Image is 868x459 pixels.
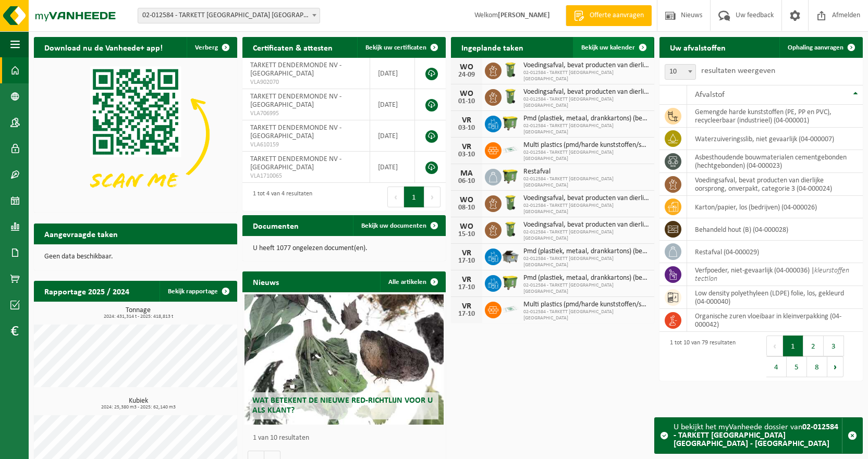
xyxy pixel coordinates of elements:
[687,150,863,173] td: asbesthoudende bouwmaterialen cementgebonden (hechtgebonden) (04-000023)
[523,203,649,215] span: 02-012584 - TARKETT [GEOGRAPHIC_DATA] [GEOGRAPHIC_DATA]
[523,309,649,321] span: 02-012584 - TARKETT [GEOGRAPHIC_DATA] [GEOGRAPHIC_DATA]
[250,78,362,86] span: VLA902070
[456,311,477,318] div: 17-10
[523,282,649,295] span: 02-012584 - TARKETT [GEOGRAPHIC_DATA] [GEOGRAPHIC_DATA]
[687,263,863,286] td: verfpoeder, niet-gevaarlijk (04-000036) |
[674,418,842,453] div: U bekijkt het myVanheede dossier van
[523,229,649,242] span: 02-012584 - TARKETT [GEOGRAPHIC_DATA] [GEOGRAPHIC_DATA]
[523,274,649,282] span: Pmd (plastiek, metaal, drankkartons) (bedrijven)
[779,37,862,58] a: Ophaling aanvragen
[250,172,362,180] span: VLA1710065
[523,96,649,109] span: 02-012584 - TARKETT [GEOGRAPHIC_DATA] [GEOGRAPHIC_DATA]
[502,194,519,212] img: WB-0140-HPE-GN-50
[370,58,415,89] td: [DATE]
[456,178,477,185] div: 06-10
[456,98,477,105] div: 01-10
[788,44,843,51] span: Ophaling aanvragen
[242,271,289,292] h2: Nieuws
[404,187,424,207] button: 1
[242,37,343,57] h2: Certificaten & attesten
[502,114,519,132] img: WB-1100-HPE-GN-50
[456,143,477,151] div: VR
[566,5,652,26] a: Offerte aanvragen
[523,168,649,176] span: Restafval
[456,257,477,265] div: 17-10
[766,356,787,377] button: 4
[687,218,863,241] td: behandeld hout (B) (04-000028)
[803,336,824,356] button: 2
[187,37,236,58] button: Verberg
[456,169,477,178] div: MA
[523,221,649,229] span: Voedingsafval, bevat producten van dierlijke oorsprong, onverpakt, categorie 3
[370,89,415,120] td: [DATE]
[523,115,649,123] span: Pmd (plastiek, metaal, drankkartons) (bedrijven)
[44,253,227,260] p: Geen data beschikbaar.
[687,241,863,263] td: restafval (04-000029)
[456,276,477,284] div: VR
[523,61,649,70] span: Voedingsafval, bevat producten van dierlijke oorsprong, onverpakt, categorie 3
[424,187,441,207] button: Next
[456,222,477,231] div: WO
[34,224,128,244] h2: Aangevraagde taken
[138,8,320,23] span: 02-012584 - TARKETT DENDERMONDE NV - DENDERMONDE
[523,256,649,268] span: 02-012584 - TARKETT [GEOGRAPHIC_DATA] [GEOGRAPHIC_DATA]
[502,220,519,238] img: WB-0140-HPE-GN-50
[456,125,477,132] div: 03-10
[502,300,519,318] img: LP-SK-00500-LPE-16
[766,336,783,356] button: Previous
[587,10,646,21] span: Offerte aanvragen
[523,88,649,96] span: Voedingsafval, bevat producten van dierlijke oorsprong, onverpakt, categorie 3
[701,67,775,75] label: resultaten weergeven
[250,109,362,118] span: VLA706995
[456,116,477,125] div: VR
[250,61,341,78] span: TARKETT DENDERMONDE NV - [GEOGRAPHIC_DATA]
[451,37,534,57] h2: Ingeplande taken
[502,141,519,158] img: LP-SK-00500-LPE-16
[523,301,649,309] span: Multi plastics (pmd/harde kunststoffen/spanbanden/eps/folie naturel/folie gemeng...
[687,286,863,309] td: low density polyethyleen (LDPE) folie, los, gekleurd (04-000040)
[370,152,415,183] td: [DATE]
[502,88,519,105] img: WB-0140-HPE-GN-50
[687,173,863,196] td: voedingsafval, bevat producten van dierlijke oorsprong, onverpakt, categorie 3 (04-000024)
[456,90,477,98] div: WO
[665,64,696,80] span: 10
[502,247,519,265] img: WB-5000-GAL-GY-01
[687,196,863,218] td: karton/papier, los (bedrijven) (04-000026)
[807,356,827,377] button: 8
[39,398,237,410] h3: Kubiek
[695,267,849,283] i: kleurstoffen tectilon
[250,155,341,171] span: TARKETT DENDERMONDE NV - [GEOGRAPHIC_DATA]
[357,37,445,58] a: Bekijk uw certificaten
[674,423,838,448] strong: 02-012584 - TARKETT [GEOGRAPHIC_DATA] [GEOGRAPHIC_DATA] - [GEOGRAPHIC_DATA]
[456,151,477,158] div: 03-10
[361,222,426,229] span: Bekijk uw documenten
[695,91,725,99] span: Afvalstof
[252,396,433,415] span: Wat betekent de nieuwe RED-richtlijn voor u als klant?
[39,405,237,410] span: 2024: 25,380 m3 - 2025: 62,140 m3
[502,61,519,79] img: WB-0140-HPE-GN-50
[573,37,653,58] a: Bekijk uw kalender
[659,37,736,57] h2: Uw afvalstoffen
[523,247,649,256] span: Pmd (plastiek, metaal, drankkartons) (bedrijven)
[523,141,649,150] span: Multi plastics (pmd/harde kunststoffen/spanbanden/eps/folie naturel/folie gemeng...
[365,44,426,51] span: Bekijk uw certificaten
[138,8,320,23] span: 02-012584 - TARKETT DENDERMONDE NV - DENDERMONDE
[250,141,362,149] span: VLA610159
[523,123,649,135] span: 02-012584 - TARKETT [GEOGRAPHIC_DATA] [GEOGRAPHIC_DATA]
[687,105,863,128] td: gemengde harde kunststoffen (PE, PP en PVC), recycleerbaar (industrieel) (04-000001)
[370,120,415,152] td: [DATE]
[456,302,477,311] div: VR
[523,70,649,82] span: 02-012584 - TARKETT [GEOGRAPHIC_DATA] [GEOGRAPHIC_DATA]
[244,294,444,425] a: Wat betekent de nieuwe RED-richtlijn voor u als klant?
[353,215,445,236] a: Bekijk uw documenten
[687,309,863,332] td: organische zuren vloeibaar in kleinverpakking (04-000042)
[456,231,477,238] div: 15-10
[242,215,309,235] h2: Documenten
[456,63,477,71] div: WO
[34,58,237,210] img: Download de VHEPlus App
[253,245,435,252] p: U heeft 1077 ongelezen document(en).
[253,435,441,442] p: 1 van 10 resultaten
[502,274,519,291] img: WB-1100-HPE-GN-50
[783,336,803,356] button: 1
[248,185,312,208] div: 1 tot 4 van 4 resultaten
